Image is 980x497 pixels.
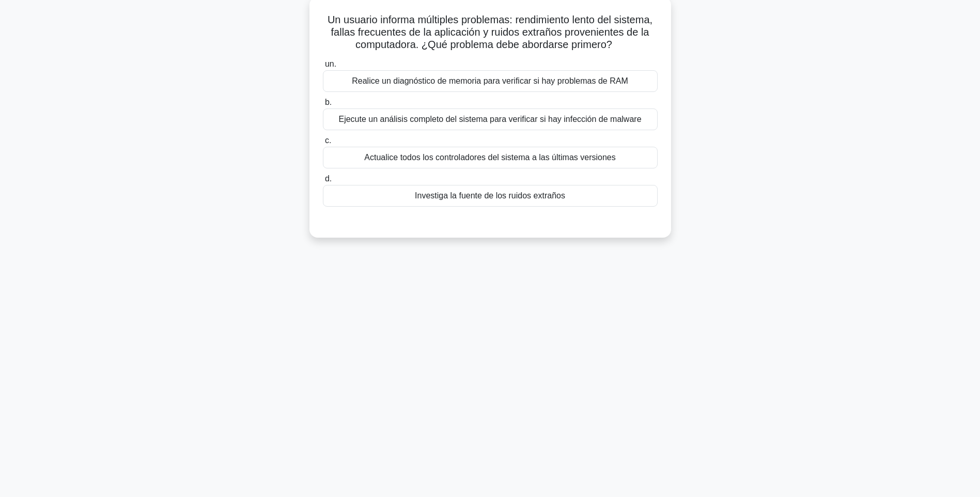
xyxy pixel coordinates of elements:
div: Investiga la fuente de los ruidos extraños [323,185,658,207]
span: b. [325,98,332,106]
span: d. [325,174,332,183]
span: un. [325,59,336,68]
div: Ejecute un análisis completo del sistema para verificar si hay infección de malware [323,108,658,130]
span: c. [325,136,331,145]
font: Un usuario informa múltiples problemas: rendimiento lento del sistema, fallas frecuentes de la ap... [328,14,652,50]
div: Actualice todos los controladores del sistema a las últimas versiones [323,147,658,168]
div: Realice un diagnóstico de memoria para verificar si hay problemas de RAM [323,70,658,92]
